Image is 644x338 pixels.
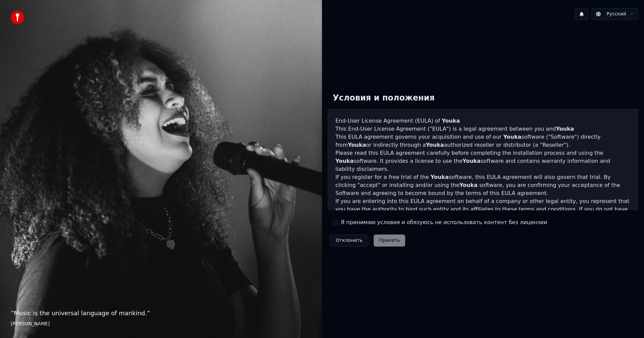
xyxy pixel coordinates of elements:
[503,134,521,140] span: Youka
[327,87,440,109] div: Условия и положения
[335,197,631,229] p: If you are entering into this EULA agreement on behalf of a company or other legal entity, you re...
[335,117,631,125] h3: End-User License Agreement (EULA) of
[335,158,354,164] span: Youka
[556,126,574,132] span: Youka
[463,158,481,164] span: Youka
[335,125,631,133] p: This End-User License Agreement ("EULA") is a legal agreement between you and
[431,174,449,180] span: Youka
[442,118,460,124] span: Youka
[335,173,631,197] p: If you register for a free trial of the software, this EULA agreement will also govern that trial...
[11,309,311,318] p: “ Music is the universal language of mankind. ”
[426,142,444,148] span: Youka
[348,142,366,148] span: Youka
[11,11,24,24] img: youka
[335,149,631,173] p: Please read this EULA agreement carefully before completing the installation process and using th...
[341,218,547,226] label: Я принимаю условия и обязуюсь не использовать контент без лицензии
[11,321,311,327] footer: [PERSON_NAME]
[335,133,631,149] p: This EULA agreement governs your acquisition and use of our software ("Software") directly from o...
[330,234,368,247] button: Отклонить
[460,182,478,188] span: Youka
